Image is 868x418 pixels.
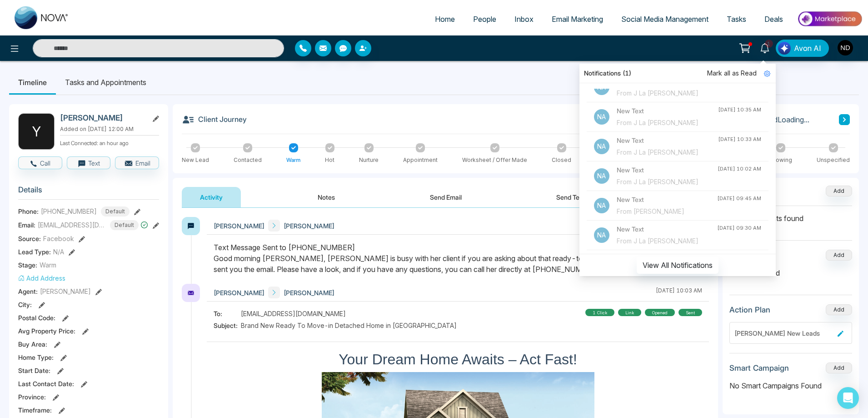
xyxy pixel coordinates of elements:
li: Timeline [9,70,56,95]
span: Subject: [214,321,241,330]
span: Timeframe : [18,405,52,415]
a: Tasks [718,10,755,28]
p: Added on [DATE] 12:00 AM [60,125,159,133]
div: Appointment [403,156,438,164]
span: Inbox [514,15,534,24]
img: Market-place.gif [797,9,863,29]
p: No deals found [729,267,852,278]
div: [DATE] 10:03 AM [656,287,702,298]
div: [DATE] 09:30 AM [717,224,761,232]
div: Closed [552,156,571,164]
span: Start Date : [18,366,50,375]
span: N/A [53,247,64,257]
a: Deals [755,10,792,28]
button: Activity [182,187,241,207]
div: link [618,309,641,316]
a: Social Media Management [612,10,718,28]
span: Default [110,220,139,230]
h3: Smart Campaign [729,363,789,373]
div: Worksheet / Offer Made [462,156,527,164]
span: To: [214,309,241,318]
div: Contacted [234,156,262,164]
p: Na [594,227,609,243]
button: Add Address [18,273,65,283]
h4: New Text [617,136,718,146]
button: View All Notifications [637,257,718,274]
a: Email Marketing [543,10,612,28]
button: Send Email [412,187,480,207]
div: [DATE] 10:35 AM [718,106,761,114]
span: Email Marketing [552,15,603,24]
span: Deals [764,15,783,24]
div: From J La [PERSON_NAME] [617,177,718,187]
img: User Avatar [838,40,853,55]
li: Tasks and Appointments [56,70,155,95]
div: From J La [PERSON_NAME] [617,236,717,246]
button: Email [115,156,159,169]
span: [EMAIL_ADDRESS][DOMAIN_NAME] [241,309,346,318]
span: Tasks [727,15,746,24]
span: [PHONE_NUMBER] [41,206,97,216]
span: People [473,15,496,24]
span: Home Type : [18,353,54,362]
button: Avon AI [776,40,829,57]
button: Add [826,363,852,373]
span: [PERSON_NAME] [284,221,334,231]
span: Facebook [43,234,74,243]
button: Add [826,250,852,261]
span: 1 [765,40,773,48]
p: Na [594,109,609,125]
a: 1 [754,40,776,55]
span: [PERSON_NAME] [284,288,334,297]
span: Avg Property Price : [18,326,75,336]
div: Unspecified [817,156,850,164]
img: Lead Flow [778,42,791,55]
span: Stage: [18,260,37,270]
h2: [PERSON_NAME] [60,113,145,122]
img: Nova CRM Logo [15,6,69,29]
h4: New Text [617,165,718,175]
button: Add [826,186,852,196]
span: Social Media Management [621,15,708,24]
span: Last Contact Date : [18,379,74,388]
span: [PERSON_NAME] [40,287,91,296]
span: Phone: [18,206,39,216]
span: [PERSON_NAME] [214,221,264,231]
button: Add [826,304,852,315]
div: From J La [PERSON_NAME] [617,147,718,157]
div: Hot [325,156,334,164]
span: Add [826,186,852,194]
div: Open Intercom Messenger [837,387,859,409]
h3: Client Journey [182,113,247,126]
div: From J La [PERSON_NAME] [617,118,718,128]
div: Warm [286,156,300,164]
button: Notes [299,187,353,207]
div: 1 click [585,309,614,316]
div: Opened [645,309,675,316]
a: Home [426,10,464,28]
h4: New Text [617,224,717,234]
div: From [PERSON_NAME] [617,206,717,217]
h3: Action Plan [729,305,770,314]
button: Text [67,156,111,169]
p: No attachments found [729,206,852,224]
p: Na [594,168,609,184]
div: Notifications (1) [579,64,776,83]
div: [PERSON_NAME] New Leads [734,328,834,338]
span: Buy Area : [18,339,47,349]
a: People [464,10,505,28]
p: Na [594,198,609,213]
span: Warm [40,260,56,270]
a: Inbox [505,10,543,28]
span: [PERSON_NAME] [214,288,264,297]
span: Postal Code : [18,313,55,322]
div: [DATE] 10:33 AM [718,136,761,143]
p: Na [594,139,609,154]
div: Showing [769,156,792,164]
a: View All Notifications [637,261,718,268]
div: Nurture [359,156,379,164]
span: Avon AI [794,43,821,54]
span: Email: [18,220,35,230]
span: Lead Type: [18,247,51,257]
span: [EMAIL_ADDRESS][DOMAIN_NAME] [38,220,106,230]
